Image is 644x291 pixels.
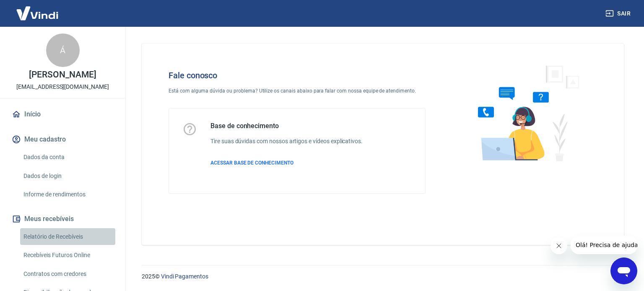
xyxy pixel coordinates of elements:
[20,186,115,203] a: Informe de rendimentos
[161,273,208,280] a: Vindi Pagamentos
[142,272,624,281] p: 2025 ©
[610,258,637,284] iframe: Botão para abrir a janela de mensagens
[169,70,426,80] h4: Fale conosco
[10,105,115,124] a: Início
[551,237,567,254] iframe: Fechar mensagem
[210,159,363,167] a: ACESSAR BASE DE CONHECIMENTO
[169,87,426,95] p: Está com alguma dúvida ou problema? Utilize os canais abaixo para falar com nossa equipe de atend...
[210,160,293,166] span: ACESSAR BASE DE CONHECIMENTO
[29,70,96,79] p: [PERSON_NAME]
[604,6,634,21] button: Sair
[571,236,637,254] iframe: Mensagem da empresa
[20,149,115,166] a: Dados da conta
[10,0,65,26] img: Vindi
[20,228,115,245] a: Relatório de Recebíveis
[16,82,109,91] p: [EMAIL_ADDRESS][DOMAIN_NAME]
[46,33,80,67] div: Á
[461,57,589,169] img: Fale conosco
[5,6,70,13] span: Olá! Precisa de ajuda?
[210,122,363,130] h5: Base de conhecimento
[210,137,363,146] h6: Tire suas dúvidas com nossos artigos e vídeos explicativos.
[20,247,115,264] a: Recebíveis Futuros Online
[20,265,115,283] a: Contratos com credores
[10,130,115,149] button: Meu cadastro
[10,210,115,228] button: Meus recebíveis
[20,167,115,185] a: Dados de login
